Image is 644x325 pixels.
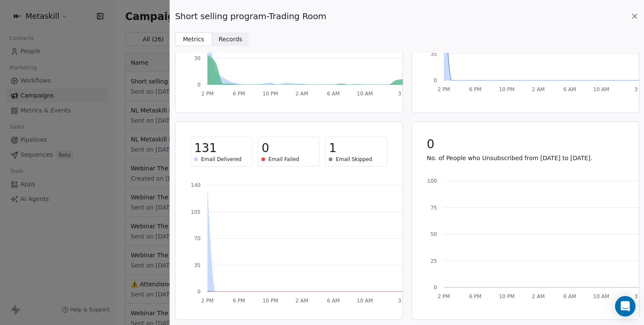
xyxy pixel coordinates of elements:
[201,156,241,163] span: Email Delivered
[262,91,278,97] tspan: 10 PM
[329,141,336,156] span: 1
[201,298,213,304] tspan: 2 PM
[563,293,576,299] tspan: 6 AM
[469,86,481,92] tspan: 6 PM
[427,154,624,162] p: No. of People who Unsubscribed from [DATE] to [DATE].
[430,258,437,264] tspan: 25
[563,86,576,92] tspan: 6 AM
[532,86,544,92] tspan: 2 AM
[191,182,201,188] tspan: 140
[175,10,326,22] span: Short selling program-Trading Room
[499,293,515,299] tspan: 10 PM
[197,289,201,295] tspan: 0
[427,137,434,152] span: 0
[336,156,372,163] span: Email Skipped
[434,285,437,290] tspan: 0
[469,293,481,299] tspan: 6 PM
[194,262,201,268] tspan: 35
[615,296,635,316] div: Open Intercom Messenger
[434,78,437,83] tspan: 0
[194,141,217,156] span: 131
[268,156,299,163] span: Email Failed
[262,298,278,304] tspan: 10 PM
[201,91,213,97] tspan: 2 PM
[499,86,515,92] tspan: 10 PM
[296,91,308,97] tspan: 2 AM
[437,86,450,92] tspan: 2 PM
[532,293,544,299] tspan: 2 AM
[593,293,609,299] tspan: 10 AM
[398,298,410,304] tspan: 3 PM
[233,91,245,97] tspan: 6 PM
[327,91,340,97] tspan: 6 AM
[430,231,437,237] tspan: 50
[357,91,373,97] tspan: 10 AM
[296,298,308,304] tspan: 2 AM
[357,298,373,304] tspan: 10 AM
[218,35,242,44] span: Records
[262,141,269,156] span: 0
[593,86,609,92] tspan: 10 AM
[430,51,437,57] tspan: 35
[191,209,201,215] tspan: 105
[194,236,201,242] tspan: 70
[398,91,410,97] tspan: 3 PM
[197,82,201,88] tspan: 0
[327,298,340,304] tspan: 6 AM
[437,293,450,299] tspan: 2 PM
[427,178,437,184] tspan: 100
[194,55,201,61] tspan: 30
[233,298,245,304] tspan: 6 PM
[430,205,437,211] tspan: 75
